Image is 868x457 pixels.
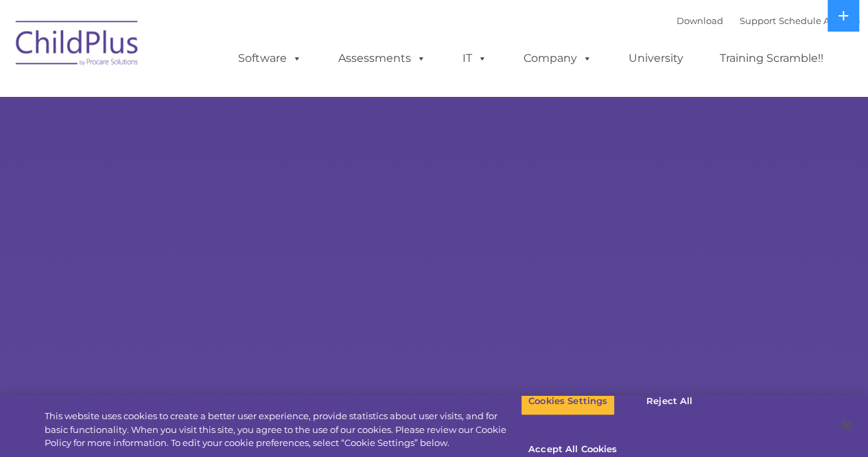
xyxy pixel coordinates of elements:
[831,410,861,441] button: Close
[521,387,615,416] button: Cookies Settings
[677,15,723,26] a: Download
[9,11,146,80] img: ChildPlus by Procare Solutions
[779,15,860,26] a: Schedule A Demo
[510,45,606,72] a: Company
[224,45,316,72] a: Software
[706,45,837,72] a: Training Scramble!!
[449,45,501,72] a: IT
[615,45,697,72] a: University
[325,45,440,72] a: Assessments
[626,387,712,416] button: Reject All
[45,410,521,450] div: This website uses cookies to create a better user experience, provide statistics about user visit...
[677,15,860,26] font: |
[740,15,776,26] a: Support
